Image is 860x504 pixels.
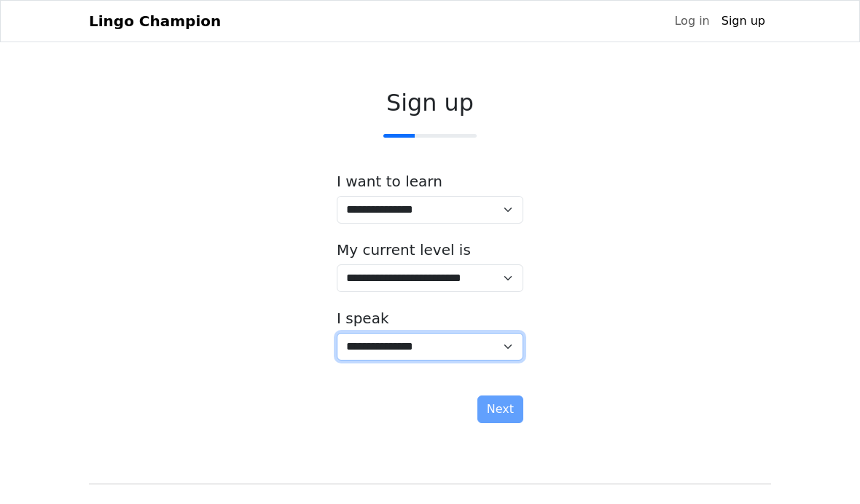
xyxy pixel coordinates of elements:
label: I speak [337,310,389,327]
h2: Sign up [337,89,523,117]
label: My current level is [337,241,471,259]
label: I want to learn [337,173,442,190]
a: Lingo Champion [89,7,221,36]
a: Sign up [716,7,771,36]
a: Log in [668,7,715,36]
